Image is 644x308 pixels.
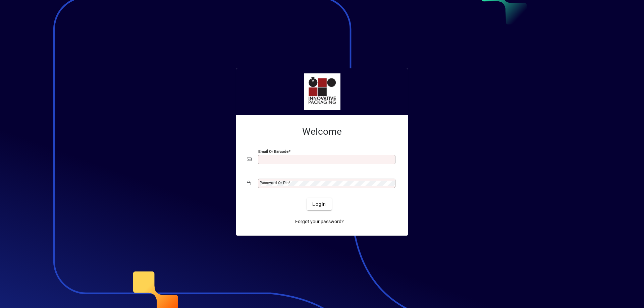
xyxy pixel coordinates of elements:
button: Login [307,198,331,210]
mat-label: Email or Barcode [258,149,288,154]
a: Forgot your password? [292,215,346,228]
mat-label: Password or Pin [260,180,288,185]
span: Forgot your password? [295,218,344,225]
h2: Welcome [247,126,397,137]
span: Login [312,201,326,208]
